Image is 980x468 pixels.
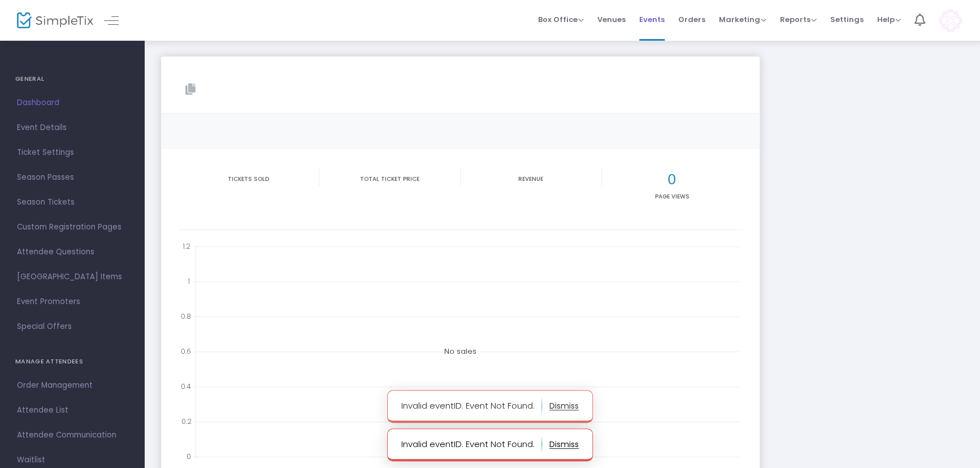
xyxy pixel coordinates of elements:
[549,435,579,453] button: dismiss
[463,175,599,183] p: Revenue
[322,175,458,183] p: Total Ticket Price
[17,120,127,135] span: Event Details
[17,319,127,334] span: Special Offers
[17,378,127,393] span: Order Management
[538,14,584,25] span: Box Office
[597,5,626,34] span: Venues
[401,435,542,453] p: Invalid eventID. Event Not Found.
[17,195,127,210] span: Season Tickets
[877,14,901,25] span: Help
[17,245,127,259] span: Attendee Questions
[17,96,127,110] span: Dashboard
[17,170,127,185] span: Season Passes
[180,175,316,183] p: Tickets sold
[178,239,743,465] div: No sales
[17,270,127,284] span: [GEOGRAPHIC_DATA] Items
[17,145,127,160] span: Ticket Settings
[830,5,864,34] span: Settings
[780,14,817,25] span: Reports
[17,294,127,309] span: Event Promoters
[604,171,741,188] h2: 0
[17,403,127,418] span: Attendee List
[15,350,129,373] h4: MANAGE ATTENDEES
[604,192,741,201] p: Page Views
[17,220,127,235] span: Custom Registration Pages
[15,68,129,90] h4: GENERAL
[17,428,127,443] span: Attendee Communication
[17,453,127,467] span: Waitlist
[719,14,766,25] span: Marketing
[639,5,665,34] span: Events
[678,5,705,34] span: Orders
